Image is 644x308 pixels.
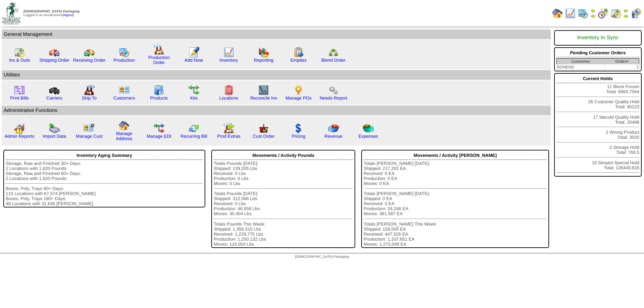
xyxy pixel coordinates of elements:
img: zoroco-logo-small.webp [2,2,20,24]
img: edi.gif [154,123,164,134]
a: Manage Cust [76,134,102,139]
img: customers.gif [119,85,129,96]
img: import.gif [49,123,60,134]
a: (logout) [62,13,74,17]
a: Blend Order [321,58,345,63]
img: pie_chart2.png [363,123,374,134]
img: calendarinout.gif [14,47,25,58]
span: [DEMOGRAPHIC_DATA] Packaging [295,255,349,259]
img: po.png [293,85,304,96]
img: reconcile.gif [189,123,199,134]
img: home.gif [119,120,129,131]
div: Totals [PERSON_NAME] [DATE]: Shipped: 217,291 EA Received: 0 EA Production: 0 EA Moves: 0 EA Tota... [364,161,547,247]
img: calendarprod.gif [119,47,129,58]
img: line_graph.gif [223,47,234,58]
div: Pending Customer Orders [556,49,639,57]
img: arrowright.gif [623,13,629,19]
a: Carriers [46,96,62,101]
a: Admin Reports [5,134,34,139]
img: invoice2.gif [14,85,25,96]
img: workflow.png [328,85,339,96]
a: Customers [113,96,135,101]
a: Needs Report [320,96,347,101]
img: pie_chart.png [328,123,339,134]
img: calendarinout.gif [610,8,621,19]
a: Ship To [82,96,97,101]
a: Products [150,96,168,101]
img: arrowright.gif [590,13,596,19]
img: truck2.gif [84,47,95,58]
a: Reporting [254,58,273,63]
img: cust_order.png [258,123,269,134]
div: 11 Block Frozen Total: 6883.7564 26 Customer Quality Hold Total: 45223 17 Idacold Quality Hold To... [554,73,642,177]
td: 1 [605,64,639,70]
a: Manage POs [285,96,312,101]
a: Receiving Order [73,58,105,63]
img: workflow.gif [189,85,199,96]
img: prodextras.gif [223,123,234,134]
div: Movements / Activity Pounds [214,151,353,160]
img: line_graph.gif [565,8,576,19]
div: Movements / Activity [PERSON_NAME] [364,151,547,160]
img: graph.gif [258,47,269,58]
a: Prod Extras [217,134,240,139]
a: Import Data [43,134,66,139]
a: Reconcile Inv [250,96,277,101]
div: Current Holds [556,74,639,83]
div: Storage, Raw and Finished 30+ Days: 2 Locations with 1,620 Pounds Storage, Raw and Finished 60+ D... [6,161,203,206]
img: workorder.gif [293,47,304,58]
div: Inventory In Sync [556,32,639,44]
div: Inventory Aging Summary [6,151,203,160]
img: calendarcustomer.gif [631,8,641,19]
a: Empties [290,58,307,63]
a: Add Note [184,58,203,63]
a: Revenue [324,134,342,139]
td: Utilities [2,70,551,80]
img: arrowleft.gif [623,8,629,13]
img: truck3.gif [49,85,60,96]
a: Print Bills [10,96,29,101]
img: cabinet.gif [154,85,164,96]
img: factory2.gif [84,85,95,96]
img: managecust.png [83,123,96,134]
a: Production Order [148,55,170,65]
img: home.gif [552,8,563,19]
img: arrowleft.gif [590,8,596,13]
img: network.png [328,47,339,58]
a: Pricing [292,134,306,139]
a: Manage EDI [147,134,171,139]
div: Totals Pounds [DATE]: Shipped: 139,205 Lbs Received: 0 Lbs Production: 0 Lbs Moves: 0 Lbs Totals ... [214,161,353,247]
img: dollar.gif [293,123,304,134]
a: Kits [190,96,198,101]
th: Order# [605,59,639,64]
td: SONEND [556,64,604,70]
th: Customer [556,59,604,64]
a: Production [113,58,135,63]
a: Ins & Outs [9,58,30,63]
a: Expenses [359,134,378,139]
a: Shipping Order [39,58,69,63]
img: locations.gif [223,85,234,96]
img: orders.gif [189,47,199,58]
span: [DEMOGRAPHIC_DATA] Packaging [23,10,79,13]
a: Locations [219,96,238,101]
td: General Management [2,29,551,39]
img: truck.gif [49,47,60,58]
a: Recurring Bill [180,134,207,139]
a: Manage Address [116,131,132,141]
span: Logged in as Acederstrom [23,10,79,17]
a: Inventory [220,58,238,63]
img: factory.gif [154,44,164,55]
img: graph2.png [14,123,25,134]
img: calendarblend.gif [598,8,608,19]
img: line_graph2.gif [258,85,269,96]
img: calendarprod.gif [578,8,588,19]
td: Adminstrative Functions [2,106,551,115]
a: Cust Order [253,134,274,139]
